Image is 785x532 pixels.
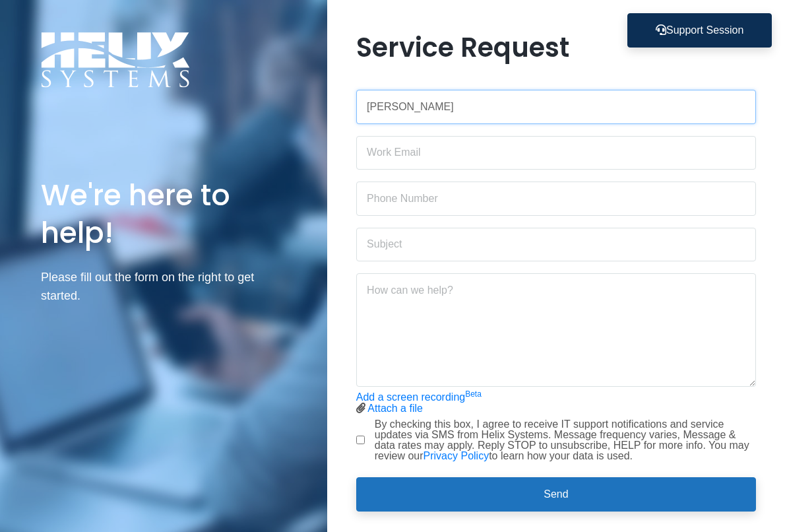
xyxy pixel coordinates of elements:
[356,228,756,262] input: Subject
[356,136,756,170] input: Work Email
[367,403,423,414] a: Attach a file
[356,391,482,403] a: Add a screen recordingBeta
[356,90,756,124] input: Name
[41,268,286,306] p: Please fill out the form on the right to get started.
[465,389,482,399] sup: Beta
[627,13,772,48] button: Support Session
[356,182,756,216] input: Phone Number
[356,477,756,512] button: Send
[356,32,756,63] h1: Service Request
[375,419,756,461] label: By checking this box, I agree to receive IT support notifications and service updates via SMS fro...
[41,177,286,252] h1: We're here to help!
[41,32,190,88] img: Logo
[424,450,489,461] a: Privacy Policy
